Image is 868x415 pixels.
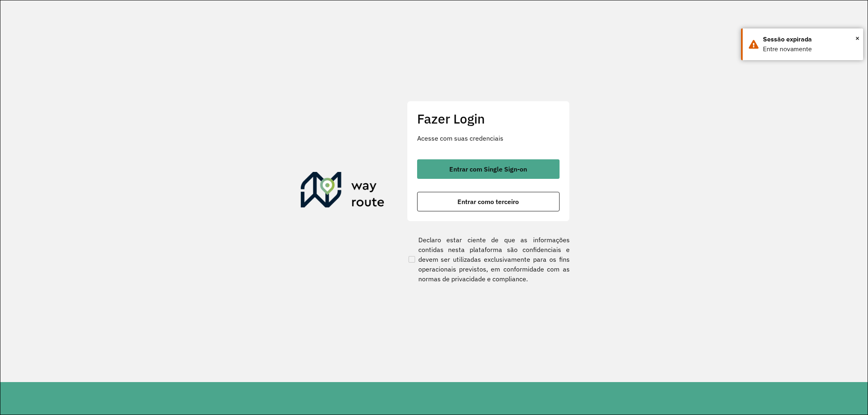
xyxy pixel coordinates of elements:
[417,192,560,211] button: button
[855,32,859,44] button: Close
[457,198,519,205] span: Entrar como terceiro
[407,235,570,284] label: Declaro estar ciente de que as informações contidas nesta plataforma são confidenciais e devem se...
[449,166,527,172] span: Entrar com Single Sign-on
[301,172,385,211] img: Roteirizador AmbevTech
[763,35,857,44] div: Sessão expirada
[855,32,859,44] span: ×
[417,133,560,143] p: Acesse com suas credenciais
[417,159,560,179] button: button
[763,44,857,54] div: Entre novamente
[417,111,560,126] h2: Fazer Login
